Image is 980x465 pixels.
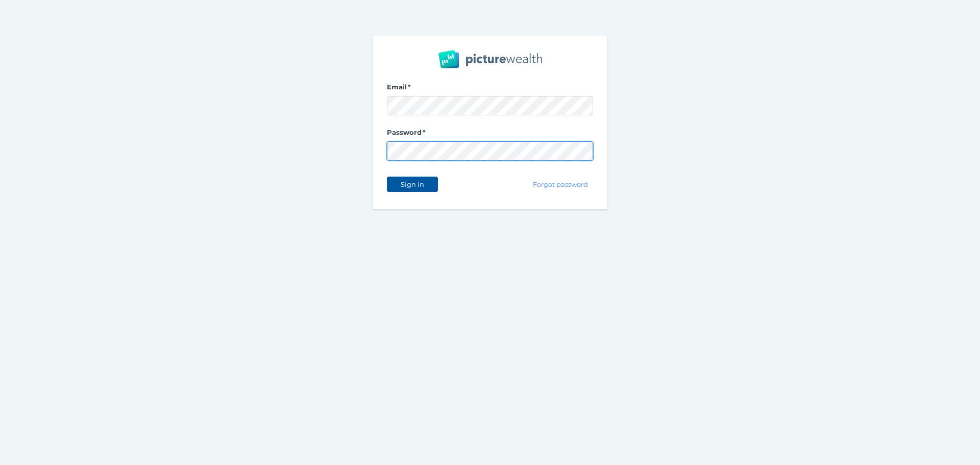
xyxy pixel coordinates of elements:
[396,180,428,188] span: Sign in
[387,177,438,192] button: Sign in
[529,180,593,188] span: Forgot password
[387,83,593,96] label: Email
[528,177,593,192] button: Forgot password
[438,50,542,68] img: PW
[387,128,593,141] label: Password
